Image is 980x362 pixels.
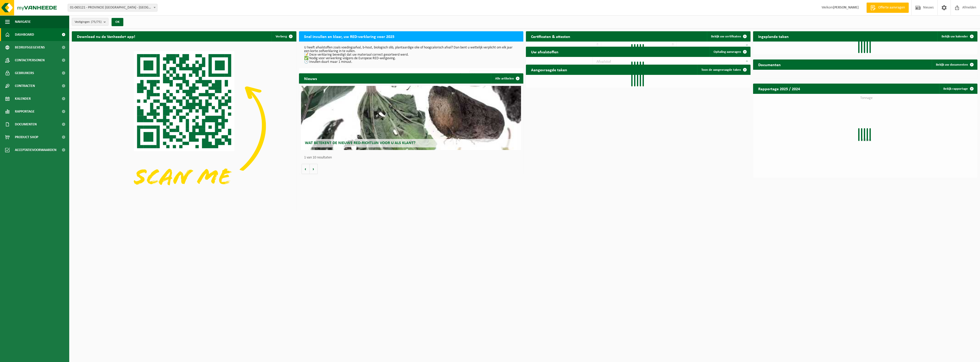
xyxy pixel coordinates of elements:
span: Offerte aanvragen [877,5,906,10]
a: Bekijk uw certificaten [707,31,750,42]
strong: [PERSON_NAME] [833,6,859,9]
h2: Uw afvalstoffen [526,47,564,57]
h2: Certificaten & attesten [526,31,575,41]
p: U heeft afvalstoffen zoals voedingsafval, b-hout, biologisch slib, plantaardige olie of hoogcalor... [304,46,518,64]
p: 1 van 10 resultaten [304,156,521,159]
span: Verberg [276,35,287,38]
a: Ophaling aanvragen [709,47,750,57]
span: Kalender [15,92,31,105]
span: Toon de aangevraagde taken [701,68,741,72]
span: Ophaling aanvragen [714,50,741,54]
count: (75/75) [91,20,102,24]
span: Vestigingen [75,18,102,26]
h2: Aangevraagde taken [526,65,572,75]
span: Contracten [15,79,35,92]
span: Wat betekent de nieuwe RED-richtlijn voor u als klant? [305,141,415,145]
a: Wat betekent de nieuwe RED-richtlijn voor u als klant? [301,86,521,150]
span: 01-065121 - PROVINCIE OOST-VLAANDEREN - GENT [68,4,157,11]
span: Rapportage [15,105,35,118]
button: Vorige [302,164,310,174]
h2: Nieuws [299,73,322,83]
span: Documenten [15,118,37,131]
span: Bedrijfsgegevens [15,41,45,54]
a: Bekijk rapportage [939,84,977,94]
span: Gebruikers [15,67,34,79]
h2: Ingeplande taken [753,31,794,41]
h2: Download nu de Vanheede+ app! [72,31,140,41]
span: Contactpersonen [15,54,45,67]
span: Bekijk uw documenten [936,63,968,66]
span: Navigatie [15,15,31,28]
button: Vestigingen(75/75) [72,18,108,26]
h2: Documenten [753,59,786,69]
span: 01-065121 - PROVINCIE OOST-VLAANDEREN - GENT [68,4,157,12]
a: Bekijk uw documenten [932,59,977,70]
span: Product Shop [15,131,38,144]
a: Offerte aanvragen [866,3,909,13]
a: Bekijk uw kalender [937,31,977,42]
button: Volgende [310,164,318,174]
span: Bekijk uw certificaten [711,35,741,38]
h2: Rapportage 2025 / 2024 [753,84,805,94]
span: Acceptatievoorwaarden [15,144,56,156]
span: Dashboard [15,28,34,41]
button: Verberg [272,31,296,42]
a: Alle artikelen [491,73,523,84]
a: Toon de aangevraagde taken [697,65,750,75]
img: Download de VHEPlus App [72,42,296,210]
button: OK [112,18,123,26]
h2: Snel invullen en klaar, uw RED-verklaring voor 2025 [299,31,399,41]
span: Bekijk uw kalender [942,35,968,38]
